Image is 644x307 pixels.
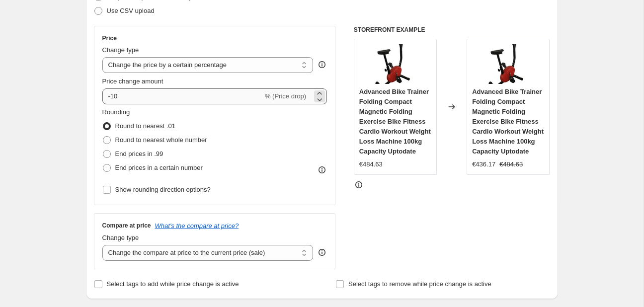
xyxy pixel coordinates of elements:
span: Round to nearest .01 [115,122,175,130]
span: End prices in a certain number [115,164,203,171]
span: Price change amount [102,77,163,85]
div: €484.63 [359,159,383,169]
span: Advanced Bike Trainer Folding Compact Magnetic Folding Exercise Bike Fitness Cardio Workout Weigh... [359,88,431,155]
span: Change type [102,46,139,54]
div: help [317,60,327,70]
button: What's the compare at price? [155,222,239,230]
span: Round to nearest whole number [115,136,207,144]
input: -15 [102,88,263,104]
strike: €484.63 [499,159,523,169]
span: Show rounding direction options? [115,186,211,193]
img: 51grjMdxHpL._AC_SL1500_80x.jpg [488,44,528,84]
div: help [317,247,327,257]
h3: Price [102,34,117,42]
h3: Compare at price [102,222,151,230]
span: Use CSV upload [107,7,155,14]
span: Advanced Bike Trainer Folding Compact Magnetic Folding Exercise Bike Fitness Cardio Workout Weigh... [472,88,544,155]
span: Rounding [102,108,130,116]
span: Select tags to remove while price change is active [348,280,491,288]
img: 51grjMdxHpL._AC_SL1500_80x.jpg [375,44,415,84]
span: Select tags to add while price change is active [107,280,239,288]
span: End prices in .99 [115,150,163,157]
span: Change type [102,234,139,241]
h6: STOREFRONT EXAMPLE [354,26,550,34]
span: % (Price drop) [265,92,306,100]
div: €436.17 [472,159,495,169]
